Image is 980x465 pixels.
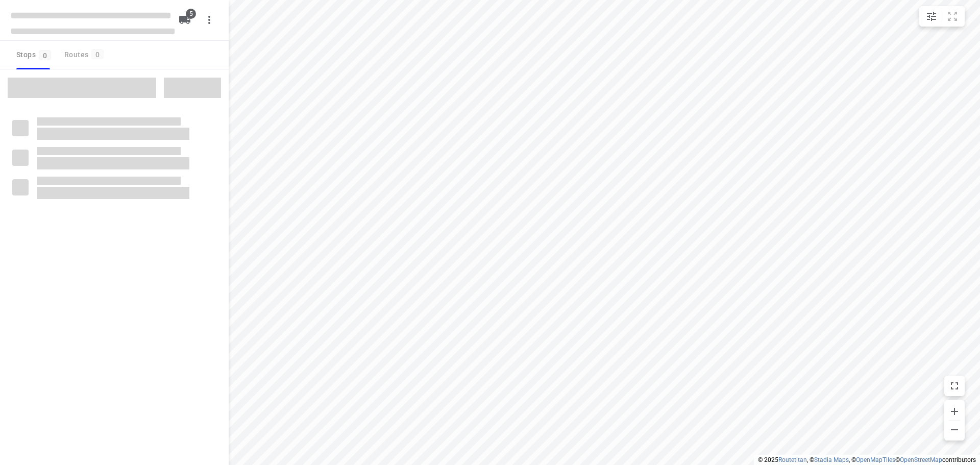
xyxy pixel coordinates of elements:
[778,456,807,463] a: Routetitan
[919,6,965,27] div: small contained button group
[900,456,942,463] a: OpenStreetMap
[758,456,976,463] li: © 2025 , © , © © contributors
[814,456,849,463] a: Stadia Maps
[921,6,942,27] button: Map settings
[856,456,895,463] a: OpenMapTiles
